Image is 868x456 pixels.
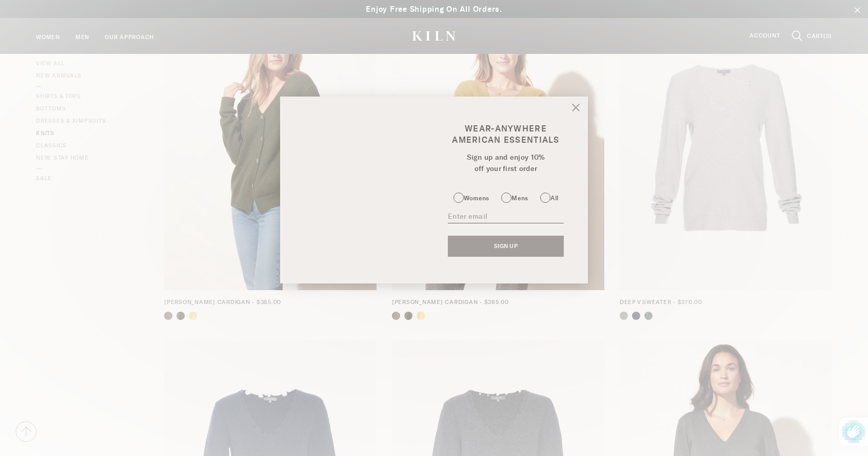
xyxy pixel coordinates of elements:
[453,190,489,203] label: Womens
[501,190,528,203] label: Mens
[540,190,558,203] label: All
[445,123,566,146] p: Wear-Anywhere American Essentials
[494,242,518,250] span: Sign up
[448,236,564,257] button: Sign up
[447,152,565,175] p: Sign up and enjoy 10% off your first order
[448,211,564,223] input: Enter email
